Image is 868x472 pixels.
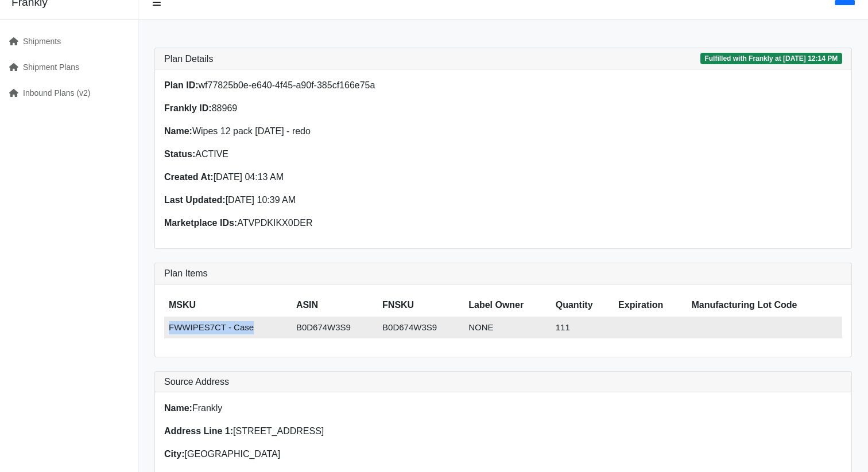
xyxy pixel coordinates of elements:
strong: City: [164,449,185,459]
h3: Plan Items [164,268,842,279]
p: wf77825b0e-e640-4f45-a90f-385cf166e75a [164,79,497,92]
th: MSKU [164,294,292,317]
strong: Marketplace IDs: [164,218,237,228]
strong: Name: [164,126,192,136]
strong: Created At: [164,172,214,182]
td: 111 [551,317,614,339]
h3: Plan Details [164,53,213,64]
p: Frankly [164,401,497,415]
td: B0D674W3S9 [292,317,378,339]
th: FNSKU [378,294,464,317]
p: Wipes 12 pack [DATE] - redo [164,124,497,138]
p: [DATE] 04:13 AM [164,170,497,184]
p: 88969 [164,102,497,115]
p: ATVPDKIKX0DER [164,216,497,230]
p: [DATE] 10:39 AM [164,193,497,207]
p: [STREET_ADDRESS] [164,424,497,438]
p: [GEOGRAPHIC_DATA] [164,447,497,461]
th: Manufacturing Lot Code [687,294,843,317]
span: Fulfilled with Frankly at [DATE] 12:14 PM [700,53,842,64]
td: FWWIPES7CT - Case [164,317,292,339]
p: ACTIVE [164,147,497,161]
td: B0D674W3S9 [378,317,464,339]
td: NONE [464,317,551,339]
th: Expiration [614,294,687,317]
h3: Source Address [164,376,842,387]
th: Label Owner [464,294,551,317]
strong: Frankly ID: [164,103,212,113]
strong: Name: [164,403,192,413]
strong: Address Line 1: [164,426,233,436]
th: Quantity [551,294,614,317]
strong: Last Updated: [164,195,226,205]
th: ASIN [292,294,378,317]
strong: Status: [164,149,195,159]
strong: Plan ID: [164,80,199,90]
